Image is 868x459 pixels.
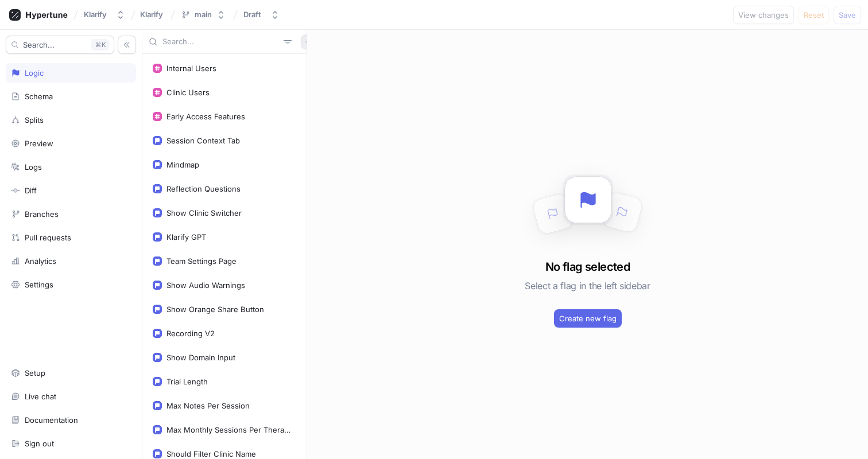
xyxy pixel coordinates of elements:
input: Search... [162,36,279,48]
div: Settings [25,280,53,289]
div: Trial Length [166,377,208,386]
div: Splits [25,115,44,125]
button: main [176,5,230,24]
h3: No flag selected [545,258,630,275]
div: Max Notes Per Session [166,401,250,410]
div: Clinic Users [166,88,210,97]
div: Reflection Questions [166,184,241,193]
div: Logs [25,162,42,172]
button: Search...K [6,36,114,54]
div: Draft [243,10,261,20]
span: Klarify [140,10,163,18]
span: Create new flag [559,315,617,322]
div: Session Context Tab [166,136,240,145]
button: Create new flag [554,309,622,328]
div: Live chat [25,392,56,401]
div: Recording V2 [166,329,215,338]
button: Draft [239,5,284,24]
span: Reset [804,11,824,18]
span: Save [839,11,856,18]
div: K [91,39,109,50]
span: View changes [738,11,789,18]
div: Pull requests [25,233,71,242]
div: Klarify GPT [166,232,206,242]
div: Diff [25,186,37,195]
div: Analytics [25,256,56,266]
span: Search... [23,41,55,48]
div: Setup [25,368,45,378]
div: Documentation [25,415,78,425]
div: Should Filter Clinic Name [166,449,256,458]
div: Schema [25,92,53,101]
div: Sign out [25,439,54,448]
div: Show Orange Share Button [166,305,264,314]
div: Team Settings Page [166,256,237,266]
h5: Select a flag in the left sidebar [525,275,650,296]
div: Preview [25,139,53,148]
div: Show Clinic Switcher [166,208,242,217]
div: Show Domain Input [166,353,235,362]
div: Internal Users [166,64,216,73]
div: Mindmap [166,160,199,169]
button: Klarify [79,5,130,24]
button: Save [834,6,861,24]
div: Max Monthly Sessions Per Therapist [166,425,292,434]
div: Klarify [84,10,107,20]
button: Reset [799,6,829,24]
div: main [195,10,212,20]
a: Documentation [6,410,136,430]
div: Early Access Features [166,112,245,121]
button: View changes [733,6,794,24]
div: Logic [25,68,44,77]
div: Show Audio Warnings [166,281,245,290]
div: Branches [25,209,59,219]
